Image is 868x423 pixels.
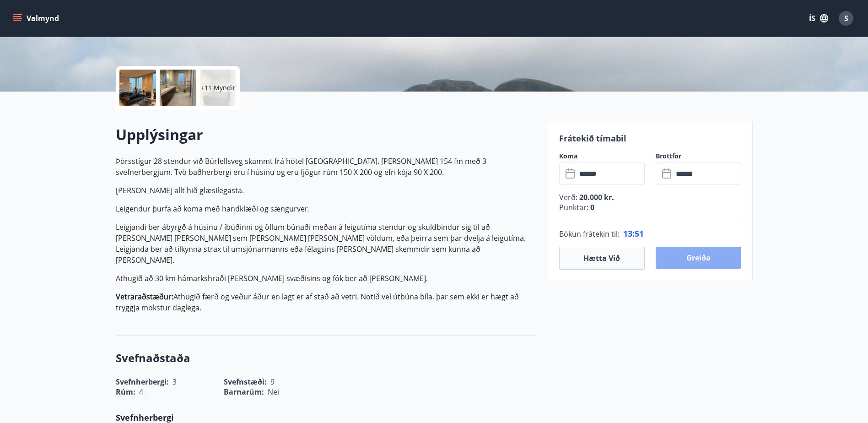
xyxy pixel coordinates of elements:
p: Þórsstígur 28 stendur við Búrfellsveg skammt frá hótel [GEOGRAPHIC_DATA]. [PERSON_NAME] 154 fm me... [116,156,537,178]
p: Verð : [559,192,741,202]
span: Rúm : [116,387,135,397]
span: 13 : [623,228,635,239]
span: 51 [635,228,644,239]
span: Nei [268,387,279,397]
span: S [844,13,848,23]
button: ÍS [804,10,833,27]
p: [PERSON_NAME] allt hið glæsilegasta. [116,185,537,196]
p: Punktar : [559,202,741,212]
button: menu [11,10,63,27]
p: +11 Myndir [201,83,236,92]
span: Bókun frátekin til : [559,228,620,239]
strong: Vetraraðstæður: [116,292,173,302]
span: 4 [139,387,143,397]
p: Athugið að 30 km hámarkshraði [PERSON_NAME] svæðisins og fók ber að [PERSON_NAME]. [116,273,537,284]
button: Hætta við [559,247,645,270]
p: Athugið færð og veður áður en lagt er af stað að vetri. Notið vel útbúna bíla, þar sem ekki er hæ... [116,291,537,313]
p: Leigjandi ber ábyrgð á húsinu / íbúðinni og öllum búnaði meðan á leigutíma stendur og skuldbindur... [116,222,537,266]
h2: Upplýsingar [116,125,537,145]
button: S [835,7,857,29]
label: Brottför [656,152,741,161]
span: Barnarúm : [224,387,264,397]
span: 0 [588,202,594,212]
button: Greiða [656,247,741,269]
label: Koma [559,152,645,161]
p: Frátekið tímabil [559,132,741,144]
p: Leigendur þurfa að koma með handklæði og sængurver. [116,203,537,214]
span: 20.000 kr. [577,192,614,202]
h3: Svefnaðstaða [116,350,537,366]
